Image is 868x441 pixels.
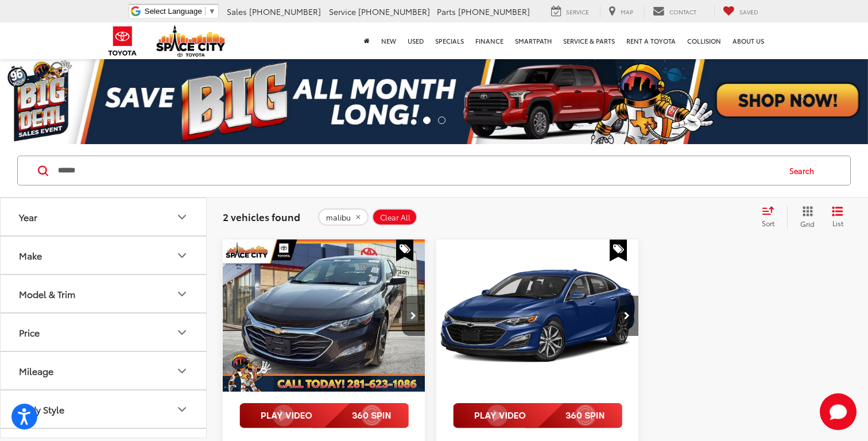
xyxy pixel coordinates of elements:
a: Service [542,5,598,18]
img: full motion video [239,403,409,428]
button: Search [778,156,831,185]
div: Make [175,249,189,262]
button: Model & TrimModel & Trim [1,275,207,312]
span: Sales [227,6,247,17]
img: 2023 Chevrolet Malibu LT 1LT [222,239,426,392]
button: Grid View [787,206,823,229]
button: remove malibu [318,208,369,226]
div: Make [19,250,42,261]
button: MileageMileage [1,352,207,389]
div: Mileage [175,364,189,378]
span: Select Language [145,7,202,16]
span: Service [566,7,589,16]
span: Special [610,239,627,261]
a: About Us [727,22,770,59]
img: full motion video [453,403,622,428]
input: Search by Make, Model, or Keyword [57,157,778,184]
a: Map [600,5,642,18]
span: malibu [326,213,351,222]
span: Grid [800,219,815,229]
button: YearYear [1,198,207,235]
span: Clear All [380,213,410,222]
button: Select sort value [756,206,787,229]
div: Model & Trim [19,288,75,299]
div: Model & Trim [175,287,189,301]
a: Finance [470,22,509,59]
button: Toggle Chat Window [820,393,857,430]
a: Rent a Toyota [621,22,681,59]
span: Contact [669,7,696,16]
a: 2023 Chevrolet Malibu LT 1LT2023 Chevrolet Malibu LT 1LT2023 Chevrolet Malibu LT 1LT2023 Chevrole... [222,239,426,392]
a: Specials [429,22,470,59]
div: Body Style [175,403,189,416]
span: [PHONE_NUMBER] [358,6,430,17]
button: Clear All [372,208,417,226]
span: ▼ [208,7,216,16]
div: Year [19,211,37,222]
img: Space City Toyota [156,25,225,57]
button: MakeMake [1,237,207,274]
span: Saved [739,7,758,16]
button: PricePrice [1,314,207,351]
a: Collision [681,22,727,59]
button: Body StyleBody Style [1,390,207,428]
span: Special [396,239,413,261]
div: Year [175,210,189,224]
span: [PHONE_NUMBER] [458,6,530,17]
button: List View [823,206,852,229]
span: 2 vehicles found [223,210,300,223]
a: 2023 Chevrolet Malibu RS2023 Chevrolet Malibu RS2023 Chevrolet Malibu RS2023 Chevrolet Malibu RS [436,239,640,392]
span: [PHONE_NUMBER] [249,6,321,17]
span: ​ [205,7,206,16]
div: Price [175,326,189,339]
a: New [375,22,402,59]
img: 2023 Chevrolet Malibu RS [436,239,640,392]
a: Used [402,22,429,59]
img: Toyota [101,22,144,60]
a: My Saved Vehicles [714,5,767,18]
span: List [832,218,843,228]
button: Next image [402,296,425,336]
div: 2023 Chevrolet Malibu RS 0 [436,239,640,392]
span: Sort [762,218,774,228]
a: SmartPath [509,22,557,59]
span: Parts [437,6,456,17]
a: Contact [644,5,705,18]
svg: Start Chat [820,393,857,430]
a: Service & Parts [557,22,621,59]
div: Mileage [19,365,53,376]
div: 2023 Chevrolet Malibu LT 1LT 0 [222,239,426,392]
span: Map [621,7,633,16]
button: Next image [615,296,638,336]
a: Home [358,22,375,59]
a: Select Language​ [145,7,216,16]
div: Price [19,327,40,338]
span: Service [329,6,356,17]
div: Body Style [19,404,64,415]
